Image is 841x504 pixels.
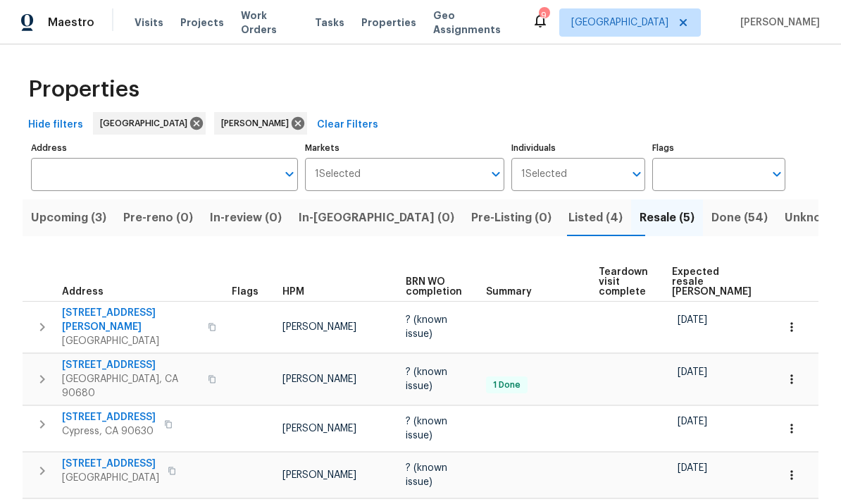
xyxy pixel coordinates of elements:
[28,82,139,97] span: Properties
[241,8,298,37] span: Work Orders
[93,112,206,135] div: [GEOGRAPHIC_DATA]
[678,315,707,325] span: [DATE]
[678,367,707,377] span: [DATE]
[678,463,707,473] span: [DATE]
[486,287,532,297] span: Summary
[28,116,83,134] span: Hide filters
[282,374,356,384] span: [PERSON_NAME]
[62,334,199,348] span: [GEOGRAPHIC_DATA]
[486,164,506,184] button: Open
[315,168,361,180] span: 1 Selected
[315,18,344,27] span: Tasks
[599,267,648,297] span: Teardown visit complete
[62,424,156,438] span: Cypress, CA 90630
[123,208,193,228] span: Pre-reno (0)
[471,208,552,228] span: Pre-Listing (0)
[31,144,298,152] label: Address
[282,470,356,480] span: [PERSON_NAME]
[305,144,505,152] label: Markets
[406,315,447,339] span: ? (known issue)
[221,116,294,130] span: [PERSON_NAME]
[311,112,384,138] button: Clear Filters
[361,16,416,30] span: Properties
[406,417,447,441] span: ? (known issue)
[299,208,454,228] span: In-[GEOGRAPHIC_DATA] (0)
[31,208,106,228] span: Upcoming (3)
[62,287,104,297] span: Address
[180,16,224,30] span: Projects
[62,471,159,485] span: [GEOGRAPHIC_DATA]
[214,112,307,135] div: [PERSON_NAME]
[678,417,707,426] span: [DATE]
[539,8,549,23] div: 9
[282,287,304,297] span: HPM
[62,358,199,372] span: [STREET_ADDRESS]
[672,267,752,297] span: Expected resale [PERSON_NAME]
[282,322,356,332] span: [PERSON_NAME]
[48,16,94,30] span: Maestro
[23,112,89,138] button: Hide filters
[406,277,462,297] span: BRN WO completion
[640,208,694,228] span: Resale (5)
[62,410,156,424] span: [STREET_ADDRESS]
[232,287,258,297] span: Flags
[62,306,199,334] span: [STREET_ADDRESS][PERSON_NAME]
[406,367,447,391] span: ? (known issue)
[652,144,785,152] label: Flags
[735,16,820,30] span: [PERSON_NAME]
[210,208,282,228] span: In-review (0)
[280,164,299,184] button: Open
[627,164,647,184] button: Open
[521,168,567,180] span: 1 Selected
[487,379,526,391] span: 1 Done
[62,372,199,400] span: [GEOGRAPHIC_DATA], CA 90680
[62,457,159,471] span: [STREET_ADDRESS]
[511,144,644,152] label: Individuals
[767,164,787,184] button: Open
[711,208,768,228] span: Done (54)
[406,463,447,487] span: ? (known issue)
[571,16,668,30] span: [GEOGRAPHIC_DATA]
[100,116,193,130] span: [GEOGRAPHIC_DATA]
[317,116,378,134] span: Clear Filters
[135,16,163,30] span: Visits
[568,208,623,228] span: Listed (4)
[433,8,515,37] span: Geo Assignments
[282,424,356,434] span: [PERSON_NAME]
